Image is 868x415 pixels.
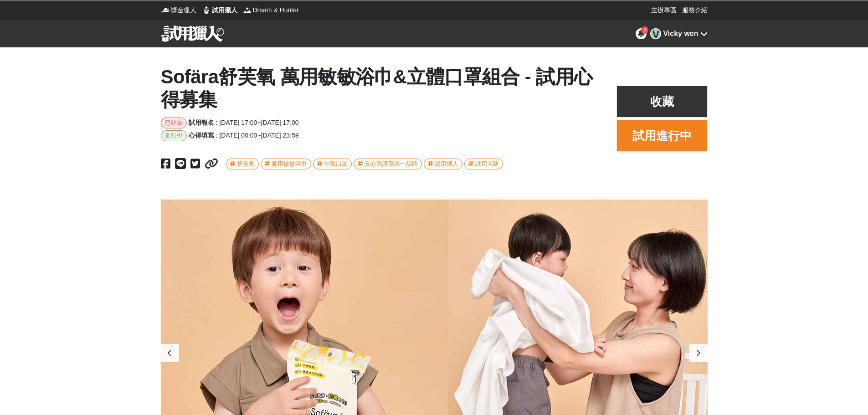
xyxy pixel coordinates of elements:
[226,159,259,169] a: 舒芙氧
[161,26,225,42] img: 試用獵人
[261,159,311,169] a: 萬用敏敏浴巾
[237,159,255,169] div: 舒芙氧
[354,159,422,169] a: 安心防護系第一品牌
[253,5,299,15] span: Dream & Hunter
[161,66,598,112] h1: Sofära舒芙氧 萬用敏敏浴巾&立體口罩組合 - 試用心得募集
[219,131,298,140] div: [DATE] 00:00 ~ [DATE] 23:59
[216,118,218,128] div: :
[682,5,708,15] a: 服務介紹
[243,5,299,15] a: Dream & HunterDream & Hunter
[475,159,499,169] div: 試用大隊
[324,159,348,169] div: 空氣口罩
[365,159,418,169] div: 安心防護系第一品牌
[644,27,647,32] span: 9
[219,118,298,128] div: [DATE] 17:00 ~ [DATE] 17:00
[651,5,677,15] a: 主辦專區
[435,159,458,169] div: 試用獵人
[161,5,196,15] a: 獎金獵人獎金獵人
[202,5,237,15] a: 試用獵人試用獵人
[171,5,196,15] span: 獎金獵人
[464,159,503,169] a: 試用大隊
[650,28,661,39] div: V
[189,131,214,140] div: 心得填寫
[212,5,237,15] span: 試用獵人
[616,86,708,118] button: 收藏
[161,5,170,15] img: 獎金獵人
[202,5,211,15] img: 試用獵人
[189,118,214,128] div: 試用報名
[663,28,698,39] div: Vicky wen
[161,130,187,141] div: 進行中
[313,159,352,169] a: 空氣口罩
[216,131,218,140] div: :
[616,120,708,152] button: 試用進行中
[424,159,462,169] a: 試用獵人
[243,5,252,15] img: Dream & Hunter
[161,118,187,128] div: 已結束
[272,159,307,169] div: 萬用敏敏浴巾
